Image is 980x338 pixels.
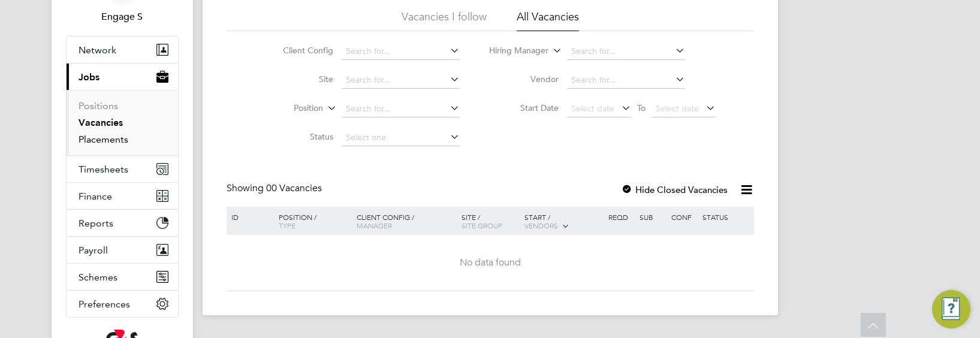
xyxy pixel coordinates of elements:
span: Vendors [524,221,558,230]
input: Search for... [342,101,460,117]
a: Vacancies [79,117,123,128]
span: Finance [79,191,112,202]
div: Showing [227,182,324,195]
div: Conf [668,207,699,227]
span: Schemes [79,271,117,283]
div: Site / [459,207,521,236]
a: Placements [79,134,128,145]
div: Status [699,207,752,227]
span: Type [279,221,295,230]
div: Jobs [67,90,178,155]
label: Vendor [490,74,559,84]
span: Jobs [79,71,99,83]
span: Select date [656,103,699,114]
span: Engage S [66,10,179,24]
span: Network [79,44,116,56]
button: Reports [67,210,178,236]
label: Start Date [490,102,559,113]
div: Sub [637,207,668,227]
a: Positions [79,100,118,111]
button: Preferences [67,291,178,317]
li: All Vacancies [517,10,579,31]
button: Jobs [67,64,178,90]
label: Hide Closed Vacancies [621,184,728,195]
span: Site Group [462,221,502,230]
input: Search for... [567,72,685,89]
span: To [634,100,649,116]
span: Manager [357,221,392,230]
input: Search for... [342,72,460,89]
div: Reqd [605,207,637,227]
button: Finance [67,183,178,209]
li: Vacancies I follow [402,10,487,31]
div: Position / [270,207,354,236]
label: Status [264,131,333,142]
button: Payroll [67,237,178,263]
span: Payroll [79,245,108,256]
button: Engage Resource Center [932,290,970,328]
label: Position [254,102,323,114]
input: Search for... [567,43,685,60]
label: Hiring Manager [480,45,548,57]
div: No data found [228,256,752,269]
div: Start / [521,207,605,237]
span: Reports [79,218,113,229]
span: Timesheets [79,164,128,175]
input: Select one [342,129,460,146]
label: Client Config [264,45,333,56]
div: Client Config / [354,207,459,236]
span: Preferences [79,298,130,310]
div: ID [228,207,270,227]
button: Timesheets [67,156,178,182]
button: Schemes [67,264,178,290]
span: Select date [571,103,614,114]
input: Search for... [342,43,460,60]
span: 00 Vacancies [266,182,322,194]
button: Network [67,37,178,63]
label: Site [264,74,333,84]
